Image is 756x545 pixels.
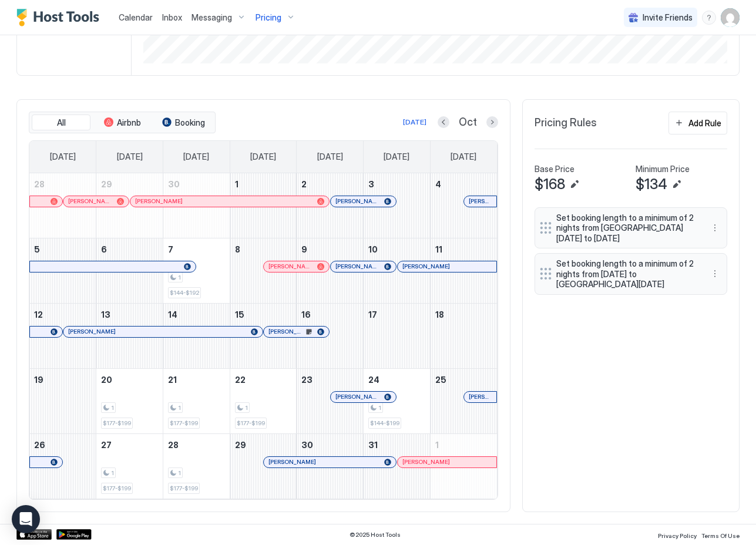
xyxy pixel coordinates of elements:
span: 26 [34,440,45,450]
div: [PERSON_NAME] [402,263,492,270]
div: [PERSON_NAME] [68,197,124,205]
td: October 12, 2025 [29,303,96,368]
a: October 18, 2025 [431,304,497,325]
button: [DATE] [401,115,428,129]
div: menu [702,11,716,25]
span: $177-$199 [170,485,198,492]
td: October 27, 2025 [96,433,163,499]
span: 20 [101,375,112,385]
a: September 28, 2025 [29,173,96,195]
span: [DATE] [183,152,209,162]
td: September 29, 2025 [96,173,163,238]
span: Set booking length to a minimum of 2 nights from [DATE] to [GEOGRAPHIC_DATA][DATE] [556,258,696,290]
span: $177-$199 [237,419,265,427]
a: October 15, 2025 [230,304,297,325]
td: October 29, 2025 [230,433,297,499]
a: October 3, 2025 [364,173,430,195]
div: Add Rule [688,117,721,129]
span: 30 [301,440,313,450]
a: November 1, 2025 [431,434,497,456]
button: Airbnb [93,115,152,131]
span: 1 [178,404,181,412]
td: October 20, 2025 [96,368,163,433]
a: September 29, 2025 [96,173,163,195]
span: 16 [301,309,311,319]
a: Host Tools Logo [16,9,105,26]
span: [PERSON_NAME] [335,393,379,401]
span: [PERSON_NAME] [402,263,450,270]
span: 22 [235,375,246,385]
span: Pricing [256,12,281,23]
button: Next month [486,116,498,128]
td: October 5, 2025 [29,238,96,303]
span: [DATE] [451,152,476,162]
a: October 20, 2025 [96,369,163,391]
a: October 29, 2025 [230,434,297,456]
a: Sunday [38,141,88,173]
span: $177-$199 [103,419,131,427]
span: 24 [368,375,379,385]
td: October 19, 2025 [29,368,96,433]
td: October 31, 2025 [364,433,431,499]
td: September 30, 2025 [163,173,230,238]
a: October 24, 2025 [364,369,430,391]
span: [PERSON_NAME] [268,458,316,466]
a: October 5, 2025 [29,238,96,260]
span: 8 [235,244,240,254]
div: [PERSON_NAME] [68,328,258,335]
td: October 9, 2025 [297,238,364,303]
span: 25 [435,375,446,385]
span: [PERSON_NAME] [135,197,183,205]
span: © 2025 Host Tools [350,531,401,539]
span: Minimum Price [636,164,690,174]
span: $144-$192 [170,289,199,297]
span: 27 [101,440,112,450]
span: 23 [301,375,313,385]
a: Terms Of Use [701,529,740,541]
span: Airbnb [117,117,141,128]
a: October 10, 2025 [364,238,430,260]
a: October 16, 2025 [297,304,363,325]
a: October 21, 2025 [163,369,230,391]
div: [PERSON_NAME] [268,263,324,270]
a: October 4, 2025 [431,173,497,195]
a: Inbox [162,11,182,23]
a: October 23, 2025 [297,369,363,391]
td: October 11, 2025 [430,238,497,303]
a: October 13, 2025 [96,304,163,325]
span: 18 [435,309,444,319]
span: 6 [101,244,107,254]
td: October 30, 2025 [297,433,364,499]
div: menu [708,267,722,281]
td: October 6, 2025 [96,238,163,303]
span: [PERSON_NAME] [PERSON_NAME] [469,197,492,205]
span: [PERSON_NAME] [469,393,492,401]
span: 10 [368,244,378,254]
a: Calendar [119,11,153,23]
span: 17 [368,309,377,319]
td: October 24, 2025 [364,368,431,433]
a: Wednesday [238,141,288,173]
a: Monday [105,141,154,173]
span: Invite Friends [643,12,693,23]
span: 1 [178,469,181,477]
a: October 8, 2025 [230,238,297,260]
span: [PERSON_NAME] [335,263,379,270]
span: 1 [111,404,114,412]
button: Booking [154,115,213,131]
span: [PERSON_NAME] [335,197,379,205]
div: User profile [721,8,740,27]
a: App Store [16,529,52,540]
td: October 23, 2025 [297,368,364,433]
span: 14 [168,309,177,319]
td: October 13, 2025 [96,303,163,368]
span: 31 [368,440,378,450]
td: October 14, 2025 [163,303,230,368]
a: October 17, 2025 [364,304,430,325]
a: Google Play Store [56,529,92,540]
span: Messaging [191,12,232,23]
a: October 9, 2025 [297,238,363,260]
div: [PERSON_NAME] [335,263,391,270]
a: October 12, 2025 [29,304,96,325]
